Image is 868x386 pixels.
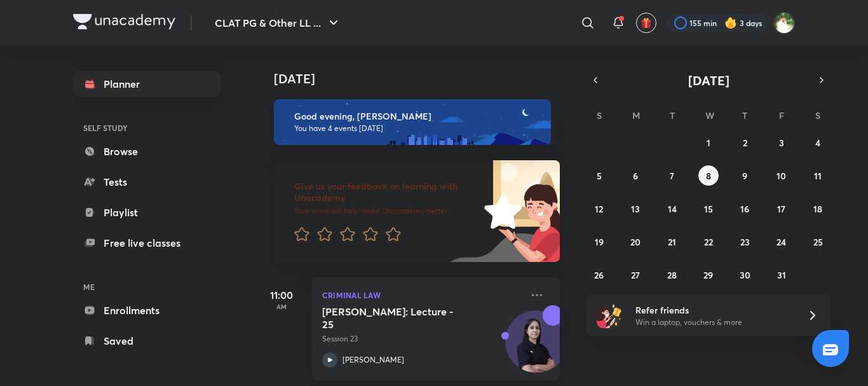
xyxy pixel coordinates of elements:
abbr: October 6, 2025 [633,170,638,182]
abbr: October 5, 2025 [597,170,602,182]
abbr: Friday [779,109,784,121]
abbr: October 2, 2025 [743,137,747,149]
img: referral [597,303,622,328]
abbr: Saturday [815,109,820,121]
button: October 4, 2025 [808,132,828,153]
abbr: October 4, 2025 [815,137,820,149]
button: October 1, 2025 [698,132,719,153]
button: October 16, 2025 [735,198,755,219]
abbr: Sunday [597,109,602,121]
p: Your word will help make Unacademy better [294,206,480,216]
img: Avatar [506,317,567,378]
button: October 23, 2025 [735,231,755,252]
h5: Bhartiya Nyaya Sanhita: Lecture - 25 [322,305,480,331]
abbr: Thursday [742,109,747,121]
a: Free live classes [73,230,220,256]
a: Enrollments [73,298,220,323]
abbr: October 23, 2025 [740,236,750,248]
button: October 27, 2025 [625,265,646,285]
abbr: October 13, 2025 [631,203,640,215]
abbr: October 8, 2025 [706,170,711,182]
h6: ME [73,276,220,298]
button: October 3, 2025 [771,132,792,153]
abbr: October 22, 2025 [704,236,713,248]
abbr: October 7, 2025 [670,170,674,182]
h4: [DATE] [274,71,573,86]
span: [DATE] [688,72,729,89]
abbr: October 30, 2025 [740,269,750,281]
button: October 29, 2025 [698,265,719,285]
h6: Give us your feedback on learning with Unacademy [294,181,480,203]
h6: Good evening, [PERSON_NAME] [294,111,539,122]
abbr: October 10, 2025 [776,170,786,182]
a: Company Logo [73,14,175,32]
button: October 25, 2025 [808,231,828,252]
abbr: October 29, 2025 [703,269,713,281]
abbr: October 19, 2025 [595,236,604,248]
button: October 18, 2025 [808,198,828,219]
button: October 15, 2025 [698,198,719,219]
abbr: October 25, 2025 [813,236,823,248]
abbr: October 21, 2025 [668,236,676,248]
abbr: October 20, 2025 [630,236,641,248]
button: [DATE] [604,71,813,89]
h6: Refer friends [635,303,792,317]
button: October 2, 2025 [735,132,755,153]
button: October 24, 2025 [771,231,792,252]
abbr: Monday [632,109,640,121]
abbr: October 1, 2025 [707,137,710,149]
img: feedback_image [441,160,560,262]
button: October 10, 2025 [771,165,792,186]
button: October 5, 2025 [589,165,609,186]
button: October 28, 2025 [662,265,682,285]
button: October 21, 2025 [662,231,682,252]
button: avatar [636,13,656,33]
button: October 7, 2025 [662,165,682,186]
button: October 31, 2025 [771,265,792,285]
abbr: October 31, 2025 [777,269,786,281]
abbr: October 9, 2025 [742,170,747,182]
button: October 14, 2025 [662,198,682,219]
a: Tests [73,169,220,195]
img: evening [274,99,551,145]
abbr: October 3, 2025 [779,137,784,149]
abbr: October 18, 2025 [813,203,822,215]
button: CLAT PG & Other LL ... [207,10,349,36]
a: Saved [73,328,220,354]
button: October 8, 2025 [698,165,719,186]
abbr: Wednesday [705,109,714,121]
img: Harshal Jadhao [773,12,795,34]
p: AM [256,303,307,310]
button: October 11, 2025 [808,165,828,186]
button: October 17, 2025 [771,198,792,219]
abbr: Tuesday [670,109,675,121]
p: [PERSON_NAME] [342,354,404,366]
button: October 9, 2025 [735,165,755,186]
button: October 6, 2025 [625,165,646,186]
abbr: October 12, 2025 [595,203,603,215]
img: Company Logo [73,14,175,29]
abbr: October 11, 2025 [814,170,822,182]
abbr: October 17, 2025 [777,203,785,215]
button: October 26, 2025 [589,265,609,285]
button: October 13, 2025 [625,198,646,219]
p: Criminal Law [322,287,522,303]
h5: 11:00 [256,287,307,303]
abbr: October 14, 2025 [668,203,677,215]
h6: SELF STUDY [73,117,220,139]
abbr: October 15, 2025 [704,203,713,215]
a: Browse [73,139,220,164]
p: You have 4 events [DATE] [294,123,539,134]
img: avatar [641,17,652,29]
abbr: October 26, 2025 [594,269,604,281]
button: October 30, 2025 [735,265,755,285]
p: Session 23 [322,333,522,345]
img: streak [724,17,737,29]
button: October 12, 2025 [589,198,609,219]
a: Playlist [73,200,220,225]
abbr: October 27, 2025 [631,269,640,281]
button: October 19, 2025 [589,231,609,252]
abbr: October 16, 2025 [740,203,749,215]
a: Planner [73,71,220,97]
abbr: October 24, 2025 [776,236,786,248]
